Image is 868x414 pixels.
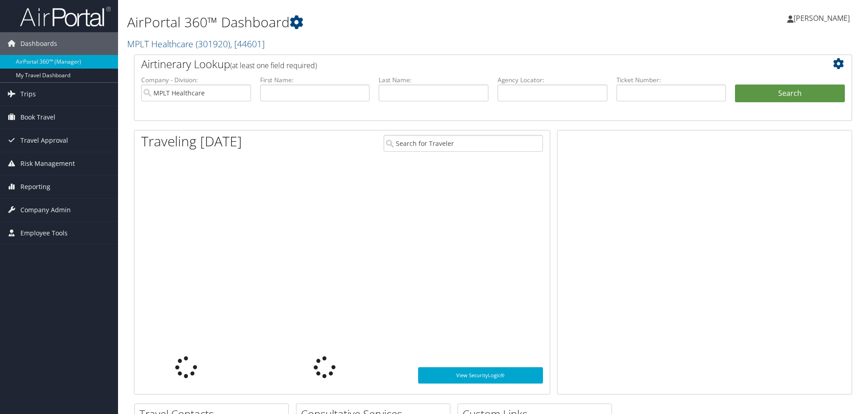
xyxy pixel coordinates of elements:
[260,75,370,85] label: First Name:
[230,38,265,50] span: , [ 44601 ]
[141,56,785,72] h2: Airtinerary Lookup
[141,132,242,151] h1: Traveling [DATE]
[498,75,607,85] label: Agency Locator:
[127,38,265,50] a: MPLT Healthcare
[20,106,55,129] span: Book Travel
[20,6,111,27] img: airportal-logo.png
[20,129,68,152] span: Travel Approval
[787,5,859,32] a: [PERSON_NAME]
[196,38,230,50] span: ( 301920 )
[20,152,75,175] span: Risk Management
[20,199,71,221] span: Company Admin
[735,85,845,103] button: Search
[20,222,68,244] span: Employee Tools
[20,32,57,55] span: Dashboards
[141,75,251,85] label: Company - Division:
[794,13,850,23] span: [PERSON_NAME]
[230,60,317,70] span: (at least one field required)
[616,75,726,85] label: Ticket Number:
[20,175,50,198] span: Reporting
[379,75,488,85] label: Last Name:
[127,13,615,32] h1: AirPortal 360™ Dashboard
[384,135,543,152] input: Search for Traveler
[20,83,36,105] span: Trips
[418,367,543,384] a: View SecurityLogic®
